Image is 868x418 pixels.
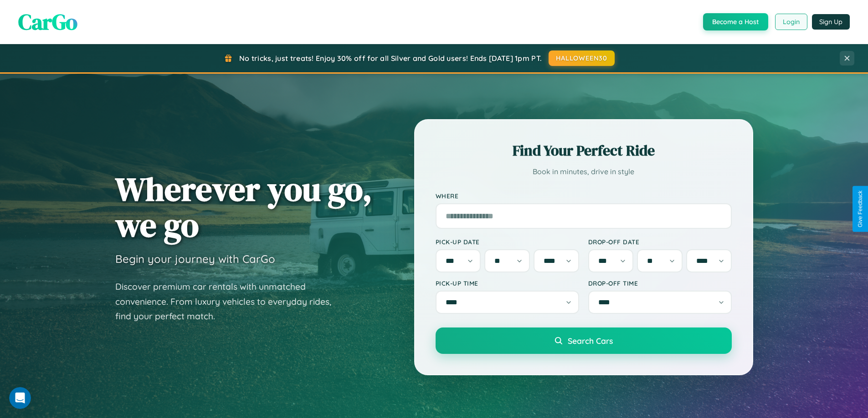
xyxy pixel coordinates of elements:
[588,238,732,246] label: Drop-off Date
[436,279,579,287] label: Pick-up Time
[588,279,732,287] label: Drop-off Time
[568,336,613,346] span: Search Cars
[115,279,343,324] p: Discover premium car rentals with unmatched convenience. From luxury vehicles to everyday rides, ...
[9,387,31,409] iframe: Intercom live chat
[775,14,807,30] button: Login
[436,238,579,246] label: Pick-up Date
[549,50,615,66] button: HALLOWEEN30
[436,141,732,161] h2: Find Your Perfect Ride
[436,165,732,178] p: Book in minutes, drive in style
[857,191,863,227] div: Give Feedback
[18,7,77,37] span: CarGo
[812,14,850,30] button: Sign Up
[115,252,275,266] h3: Begin your journey with CarGo
[436,327,732,354] button: Search Cars
[703,13,768,30] button: Become a Host
[436,192,732,200] label: Where
[239,54,542,63] span: No tricks, just treats! Enjoy 30% off for all Silver and Gold users! Ends [DATE] 1pm PT.
[115,171,372,243] h1: Wherever you go, we go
